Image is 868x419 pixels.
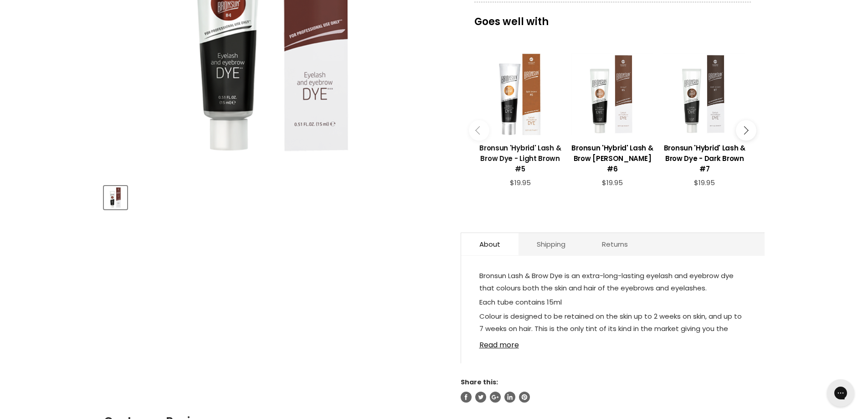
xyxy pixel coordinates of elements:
[584,233,646,255] a: Returns
[461,378,765,403] aside: Share this:
[479,336,746,349] a: Read more
[663,136,746,179] a: View product:Bronsun 'Hybrid' Lash & Brow Dye - Dark Brown #7
[479,136,562,179] a: View product:Bronsun 'Hybrid' Lash & Brow Dye - Light Brown #5
[105,187,126,208] img: Bronsun 'Hybrid' Lash & Brow Dye - Chestnut #4
[479,296,746,310] p: Each tube contains 15ml
[571,136,654,179] a: View product:Bronsun 'Hybrid' Lash & Brow Dye - Brown #6
[479,310,746,349] p: Colour is designed to be retained on the skin up to 2 weeks on skin, and up to 7 weeks on hair. T...
[602,178,623,187] span: $19.95
[461,233,519,255] a: About
[694,178,715,187] span: $19.95
[479,143,562,174] h3: Bronsun 'Hybrid' Lash & Brow Dye - Light Brown #5
[104,186,127,209] button: Bronsun 'Hybrid' Lash & Brow Dye - Chestnut #4
[474,2,751,32] p: Goes well with
[479,269,746,296] p: Bronsun Lash & Brow Dye is an extra-long-lasting eyelash and eyebrow dye that colours both the sk...
[663,143,746,174] h3: Bronsun 'Hybrid' Lash & Brow Dye - Dark Brown #7
[461,378,498,387] span: Share this:
[519,233,584,255] a: Shipping
[571,143,654,174] h3: Bronsun 'Hybrid' Lash & Brow [PERSON_NAME] #6
[822,376,859,410] iframe: Gorgias live chat messenger
[510,178,531,187] span: $19.95
[103,183,446,209] div: Product thumbnails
